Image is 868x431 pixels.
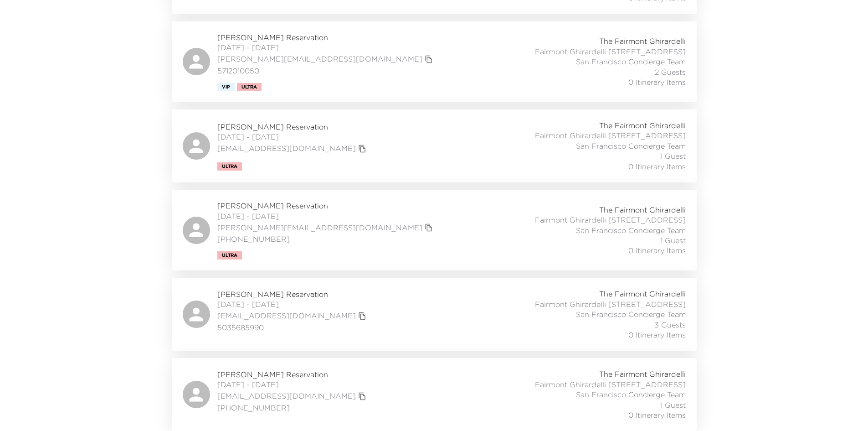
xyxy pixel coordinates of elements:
span: The Fairmont Ghirardelli [599,36,686,46]
span: San Francisco Concierge Team [576,57,686,67]
span: 1 Guest [660,151,686,161]
span: [DATE] - [DATE] [217,132,369,142]
span: [PERSON_NAME] Reservation [217,201,435,211]
span: Ultra [222,253,237,258]
span: [PERSON_NAME] Reservation [217,369,369,379]
span: San Francisco Concierge Team [576,309,686,319]
span: [PERSON_NAME] Reservation [217,122,369,132]
button: copy primary member email [356,142,369,155]
span: The Fairmont Ghirardelli [599,369,686,379]
span: Fairmont Ghirardelli [STREET_ADDRESS] [535,215,686,225]
span: San Francisco Concierge Team [576,389,686,400]
a: [PERSON_NAME] Reservation[DATE] - [DATE][EMAIL_ADDRESS][DOMAIN_NAME]copy primary member emailUltr... [172,109,697,182]
span: San Francisco Concierge Team [576,141,686,151]
span: [PHONE_NUMBER] [217,234,435,244]
a: [EMAIL_ADDRESS][DOMAIN_NAME] [217,143,356,153]
a: [PERSON_NAME][EMAIL_ADDRESS][DOMAIN_NAME] [217,54,422,64]
button: copy primary member email [422,221,435,234]
span: 0 Itinerary Items [628,410,686,420]
span: Fairmont Ghirardelli [STREET_ADDRESS] [535,379,686,389]
span: Vip [222,84,230,90]
span: [DATE] - [DATE] [217,299,369,309]
span: 5035685990 [217,322,369,332]
a: [PERSON_NAME][EMAIL_ADDRESS][DOMAIN_NAME] [217,223,422,233]
span: [PHONE_NUMBER] [217,403,369,413]
span: Fairmont Ghirardelli [STREET_ADDRESS] [535,299,686,309]
a: [PERSON_NAME] Reservation[DATE] - [DATE][PERSON_NAME][EMAIL_ADDRESS][DOMAIN_NAME]copy primary mem... [172,21,697,102]
span: Fairmont Ghirardelli [STREET_ADDRESS] [535,130,686,140]
span: The Fairmont Ghirardelli [599,205,686,215]
span: 0 Itinerary Items [628,245,686,255]
span: The Fairmont Ghirardelli [599,289,686,299]
span: [PERSON_NAME] Reservation [217,289,369,299]
a: [EMAIL_ADDRESS][DOMAIN_NAME] [217,311,356,321]
a: [EMAIL_ADDRESS][DOMAIN_NAME] [217,391,356,401]
span: [DATE] - [DATE] [217,211,435,221]
span: [PERSON_NAME] Reservation [217,32,435,42]
button: copy primary member email [356,310,369,322]
span: San Francisco Concierge Team [576,225,686,235]
span: 2 Guests [655,67,686,77]
span: Ultra [222,164,237,169]
a: [PERSON_NAME] Reservation[DATE] - [DATE][EMAIL_ADDRESS][DOMAIN_NAME]copy primary member email5035... [172,278,697,351]
span: 1 Guest [660,235,686,245]
a: [PERSON_NAME] Reservation[DATE] - [DATE][EMAIL_ADDRESS][DOMAIN_NAME]copy primary member email[PHO... [172,358,697,431]
span: Ultra [241,84,257,90]
span: 0 Itinerary Items [628,161,686,171]
span: Fairmont Ghirardelli [STREET_ADDRESS] [535,47,686,57]
button: copy primary member email [422,53,435,66]
span: 5712010050 [217,66,435,76]
a: [PERSON_NAME] Reservation[DATE] - [DATE][PERSON_NAME][EMAIL_ADDRESS][DOMAIN_NAME]copy primary mem... [172,190,697,270]
span: [DATE] - [DATE] [217,379,369,389]
span: 0 Itinerary Items [628,330,686,340]
span: 3 Guests [654,320,686,330]
span: The Fairmont Ghirardelli [599,120,686,130]
span: [DATE] - [DATE] [217,42,435,52]
span: 1 Guest [660,400,686,410]
button: copy primary member email [356,390,369,403]
span: 0 Itinerary Items [628,77,686,87]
